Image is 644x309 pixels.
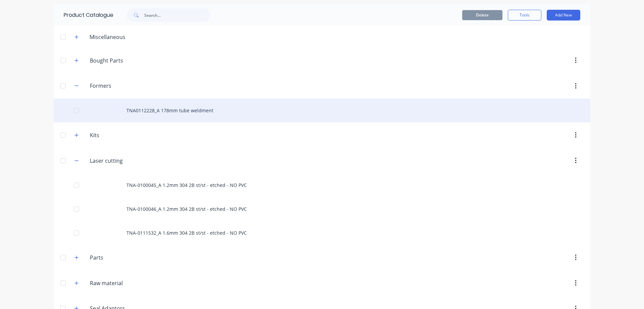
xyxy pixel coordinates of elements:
[54,4,113,26] div: Product Catalogue
[54,173,590,197] div: TNA-0100045_A 1.2mm 304 2B st/st - etched - NO PVC
[144,8,211,22] input: Search...
[54,221,590,245] div: TNA-0111532_A 1.6mm 304 2B st/st - etched - NO PVC
[90,254,169,262] input: Enter category name
[462,10,502,20] button: Delete
[54,197,590,221] div: TNA-0100046_A 1.2mm 304 2B st/st - etched - NO PVC
[90,82,169,90] input: Enter category name
[508,10,541,21] button: Tools
[90,279,169,287] input: Enter category name
[547,10,580,21] button: Add New
[84,33,131,41] div: Miscellaneous
[90,131,169,139] input: Enter category name
[90,157,169,165] input: Enter category name
[90,56,169,65] input: Enter category name
[54,99,590,122] div: TNA0112228_A 178mm tube weldment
